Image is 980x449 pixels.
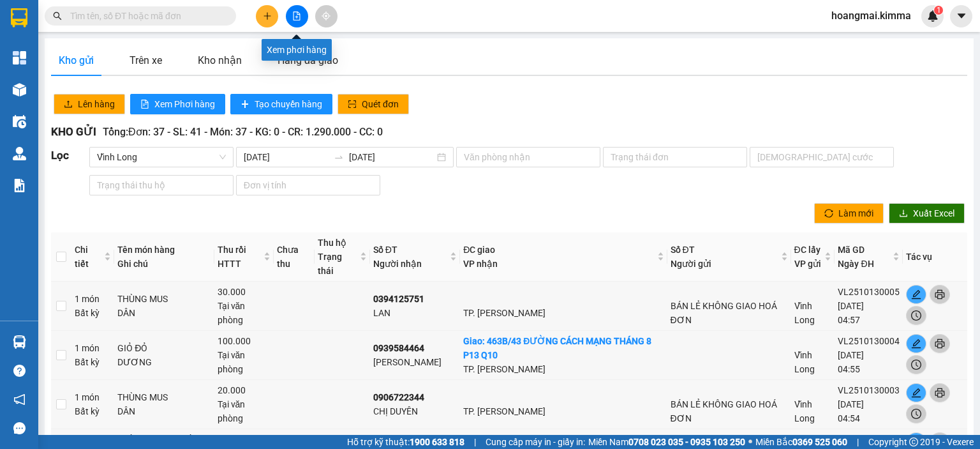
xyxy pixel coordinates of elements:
span: printer [930,388,949,398]
span: 100.000 [218,336,251,346]
div: Kho nhận [198,52,242,68]
button: edit [906,285,926,304]
input: Ngày bắt đầu [244,150,329,164]
sup: 1 [934,6,943,15]
div: 1 món [75,341,111,369]
span: plus [263,11,272,20]
span: printer [930,339,949,349]
span: ĐC lấy [794,245,820,255]
span: Người gửi [671,259,711,269]
span: Hỗ trợ kỹ thuật: [347,435,464,449]
div: Kho gửi [59,52,94,68]
span: KHO GỬI [51,125,96,138]
img: warehouse-icon [13,83,26,96]
span: Bất kỳ [75,308,100,318]
span: TP. [PERSON_NAME] [463,406,546,416]
span: search [53,11,62,20]
span: TP. [PERSON_NAME] [463,364,546,374]
span: ⚪️ [748,439,752,445]
button: printer [930,285,950,304]
span: notification [13,393,26,406]
span: Lọc [51,149,69,162]
button: aim [315,5,338,27]
button: printer [930,383,950,402]
span: edit [907,289,926,300]
span: caret-down [956,10,967,22]
span: Tại văn phòng [218,350,246,374]
b: 0394125751 [373,294,424,304]
span: 20.000 [218,385,246,395]
img: warehouse-icon [13,115,26,128]
span: LAN [373,308,390,318]
span: Vĩnh Long [97,148,226,167]
button: plus [256,5,278,27]
strong: 1900 633 818 [410,437,464,447]
span: Số ĐT [671,245,695,255]
button: clock-circle [906,404,926,423]
span: [DATE] [838,301,864,311]
div: VL2510130002 [838,432,900,446]
img: warehouse-icon [13,335,26,349]
span: file-add [292,11,301,20]
span: GIỎ ĐỎ [117,343,147,353]
span: THÙNG MUS [117,294,168,304]
span: DƯƠNG [117,357,152,367]
span: sync [824,209,833,219]
div: VL2510130003 [838,383,900,397]
span: 90.000 [218,434,246,445]
span: Tạo chuyến hàng [255,97,322,111]
span: Vĩnh Long [794,399,815,423]
button: edit [906,383,926,402]
button: plusTạo chuyến hàng [230,94,332,114]
span: Tại văn phòng [218,301,246,325]
span: Người nhận [373,259,422,269]
span: Chi tiết [75,243,101,271]
button: uploadLên hàng [54,94,125,114]
span: copyright [909,438,918,446]
span: [PERSON_NAME] [373,357,442,367]
button: file-add [286,5,308,27]
span: Bất kỳ [75,406,100,416]
button: file-textXem Phơi hàng [130,94,225,114]
span: 04:57 [838,315,860,325]
span: 04:54 [838,413,860,423]
b: 0939584464 [373,343,424,353]
button: caret-down [950,5,972,27]
span: Miền Bắc [755,435,847,449]
span: BÁN LẺ KHÔNG GIAO HOÁ ĐƠN [671,399,777,423]
span: message [13,422,26,434]
span: CHỊ DUYÊN [373,406,418,416]
div: VL2510130005 [838,285,900,299]
th: Tác vụ [903,232,967,282]
span: Trạng thái [318,252,342,276]
div: Hàng đã giao [278,52,338,68]
span: VP nhận [463,259,498,269]
span: VP gửi [794,259,821,269]
span: edit [907,388,926,398]
span: 04:55 [838,364,860,374]
button: edit [906,334,926,353]
b: 0906722344 [373,392,424,402]
img: dashboard-icon [13,51,26,65]
span: Cung cấp máy in - giấy in: [486,435,585,449]
span: BÁN LẺ KHÔNG GIAO HOÁ ĐƠN [671,301,777,325]
span: | [474,435,476,449]
span: Thu rồi [218,245,246,255]
span: Bất kỳ [75,357,100,367]
span: 1 [936,6,940,15]
button: clock-circle [906,306,926,325]
span: question-circle [13,365,26,377]
span: THÙNG MUS [117,392,168,402]
span: Làm mới [838,206,873,220]
strong: 0708 023 035 - 0935 103 250 [628,437,745,447]
button: syncLàm mới [814,203,884,224]
span: DÂN [117,406,135,416]
span: Ngày ĐH [838,259,873,269]
span: file-text [140,100,149,110]
span: download [899,209,908,219]
button: clock-circle [906,355,926,374]
span: Thu hộ [318,238,346,248]
span: Số ĐT [373,245,397,255]
img: solution-icon [13,179,26,192]
img: icon-new-feature [927,10,939,22]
